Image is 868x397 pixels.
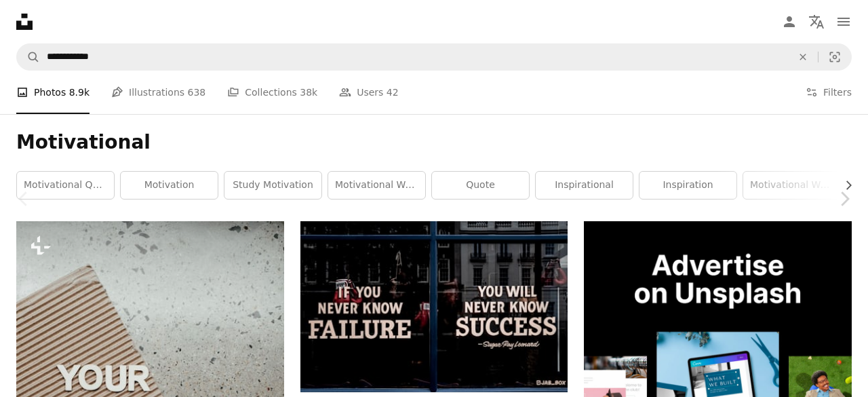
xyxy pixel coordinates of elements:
[16,14,33,30] a: Home — Unsplash
[743,172,840,199] a: motivational wallpapers
[16,130,852,155] h1: Motivational
[806,71,852,114] button: Filters
[776,8,803,35] a: Log in / Sign up
[17,172,114,199] a: motivational quotes
[818,44,851,70] button: Visual search
[536,172,633,199] a: inspirational
[121,172,218,199] a: motivation
[432,172,529,199] a: quote
[188,85,206,100] span: 638
[328,172,425,199] a: motivational wallpaper
[16,43,852,71] form: Find visuals sitewide
[17,44,40,70] button: Search Unsplash
[821,134,868,264] a: Next
[387,85,399,100] span: 42
[639,172,736,199] a: inspiration
[300,221,568,392] img: text
[111,71,205,114] a: Illustrations 638
[339,71,399,114] a: Users 42
[227,71,317,114] a: Collections 38k
[830,8,857,35] button: Menu
[300,85,317,100] span: 38k
[788,44,818,70] button: Clear
[224,172,321,199] a: study motivation
[300,300,568,312] a: text
[803,8,830,35] button: Language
